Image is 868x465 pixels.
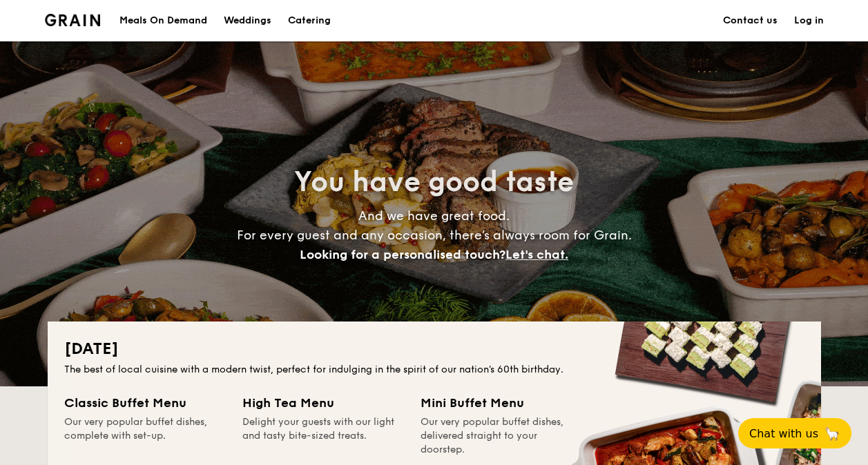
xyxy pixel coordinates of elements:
[738,418,851,448] button: Chat with us🦙
[45,14,101,26] img: Grain
[242,415,404,457] div: Delight your guests with our light and tasty bite-sized treats.
[64,338,804,360] h2: [DATE]
[749,427,818,440] span: Chat with us
[421,415,582,457] div: Our very popular buffet dishes, delivered straight to your doorstep.
[505,247,568,262] span: Let's chat.
[242,393,404,413] div: High Tea Menu
[64,363,804,377] div: The best of local cuisine with a modern twist, perfect for indulging in the spirit of our nation’...
[45,14,101,26] a: Logotype
[421,393,582,413] div: Mini Buffet Menu
[64,393,226,413] div: Classic Buffet Menu
[824,426,840,442] span: 🦙
[64,415,226,457] div: Our very popular buffet dishes, complete with set-up.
